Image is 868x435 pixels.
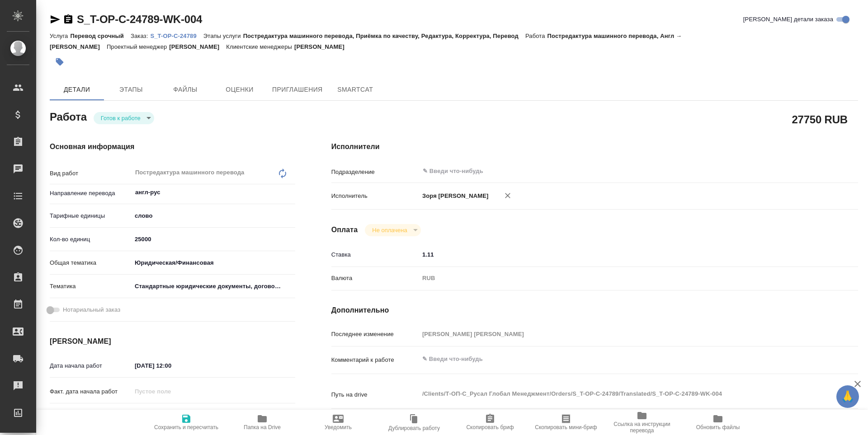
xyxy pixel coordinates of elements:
[836,385,859,408] button: 🙏
[109,84,153,95] span: Этапы
[150,33,203,39] p: S_T-OP-C-24789
[164,84,207,95] span: Файлы
[809,170,811,172] button: Open
[331,168,419,177] p: Подразделение
[331,355,419,365] p: Комментарий к работе
[272,84,323,95] span: Приглашения
[422,166,781,177] input: ✎ Введи что-нибудь
[331,192,419,201] p: Исполнитель
[334,84,377,95] span: SmartCat
[376,410,452,435] button: Дублировать работу
[50,211,132,220] p: Тарифные единицы
[132,359,211,372] input: ✎ Введи что-нибудь
[50,282,132,291] p: Тематика
[50,336,295,347] h4: [PERSON_NAME]
[50,361,132,370] p: Дата начала работ
[419,327,814,341] input: Пустое поле
[154,424,218,430] span: Сохранить и пересчитать
[63,305,120,314] span: Нотариальный заказ
[50,169,132,178] p: Вид работ
[840,387,855,406] span: 🙏
[331,250,419,259] p: Ставка
[70,33,131,39] p: Перевод срочный
[290,192,292,193] button: Open
[604,410,680,435] button: Ссылка на инструкции перевода
[498,186,518,206] button: Удалить исполнителя
[369,226,410,234] button: Не оплачена
[203,33,243,39] p: Этапы услуги
[331,390,419,399] p: Путь на drive
[132,233,295,246] input: ✎ Введи что-нибудь
[243,33,525,39] p: Постредактура машинного перевода, Приёмка по качеству, Редактура, Корректура, Перевод
[131,33,150,39] p: Заказ:
[680,410,756,435] button: Обновить файлы
[169,43,226,50] p: [PERSON_NAME]
[50,235,132,244] p: Кол-во единиц
[325,424,352,430] span: Уведомить
[55,84,99,95] span: Детали
[244,424,281,430] span: Папка на Drive
[132,385,211,398] input: Пустое поле
[365,224,420,236] div: Готов к работе
[419,192,489,201] p: Зоря [PERSON_NAME]
[419,248,814,261] input: ✎ Введи что-нибудь
[50,52,70,72] button: Добавить тэг
[226,43,294,50] p: Клиентские менеджеры
[388,425,440,431] span: Дублировать работу
[50,189,132,198] p: Направление перевода
[331,274,419,283] p: Валюта
[743,15,833,24] span: [PERSON_NAME] детали заказа
[609,421,675,434] span: Ссылка на инструкции перевода
[535,424,597,430] span: Скопировать мини-бриф
[419,386,814,402] textarea: /Clients/Т-ОП-С_Русал Глобал Менеджмент/Orders/S_T-OP-C-24789/Translated/S_T-OP-C-24789-WK-004
[132,279,295,294] div: Стандартные юридические документы, договоры, уставы
[132,408,211,421] input: ✎ Введи что-нибудь
[331,141,858,152] h4: Исполнители
[696,424,740,430] span: Обновить файлы
[77,13,202,25] a: S_T-OP-C-24789-WK-004
[107,43,169,50] p: Проектный менеджер
[98,114,143,122] button: Готов к работе
[148,410,224,435] button: Сохранить и пересчитать
[132,208,295,224] div: слово
[331,305,858,316] h4: Дополнительно
[294,43,351,50] p: [PERSON_NAME]
[63,14,74,25] button: Скопировать ссылку
[452,410,528,435] button: Скопировать бриф
[792,112,848,127] h2: 27750 RUB
[331,330,419,339] p: Последнее изменение
[331,225,358,235] h4: Оплата
[132,255,295,271] div: Юридическая/Финансовая
[466,424,514,430] span: Скопировать бриф
[50,141,295,152] h4: Основная информация
[525,33,547,39] p: Работа
[528,410,604,435] button: Скопировать мини-бриф
[50,33,70,39] p: Услуга
[218,84,261,95] span: Оценки
[50,14,61,25] button: Скопировать ссылку для ЯМессенджера
[94,112,154,124] div: Готов к работе
[50,108,87,124] h2: Работа
[50,258,132,267] p: Общая тематика
[419,271,814,286] div: RUB
[50,387,132,396] p: Факт. дата начала работ
[150,32,203,39] a: S_T-OP-C-24789
[300,410,376,435] button: Уведомить
[224,410,300,435] button: Папка на Drive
